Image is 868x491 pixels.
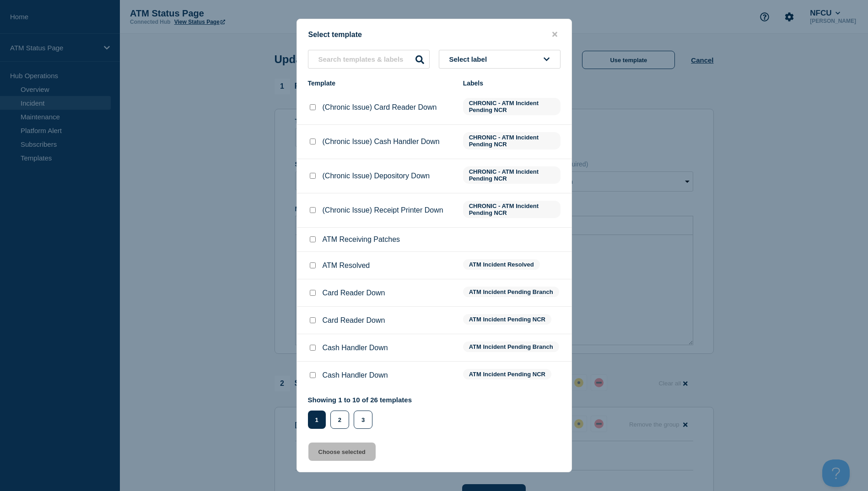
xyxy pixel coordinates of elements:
[323,138,440,146] p: (Chronic Issue) Cash Handler Down
[463,132,561,149] span: CHRONIC - ATM Incident Pending NCR
[463,98,561,115] span: CHRONIC - ATM Incident Pending NCR
[308,50,430,69] input: Search templates & labels
[463,166,561,184] span: CHRONIC - ATM Incident Pending NCR
[310,290,316,296] input: Card Reader Down checkbox
[323,344,388,352] p: Cash Handler Down
[323,206,443,214] p: (Chronic Issue) Receipt Printer Down
[310,236,316,242] input: ATM Receiving Patches checkbox
[310,372,316,378] input: Cash Handler Down checkbox
[308,396,412,404] p: Showing 1 to 10 of 26 templates
[297,30,571,39] div: Select template
[323,172,430,180] p: (Chronic Issue) Depository Down
[310,207,316,213] input: (Chronic Issue) Receipt Printer Down checkbox
[463,259,540,270] span: ATM Incident Resolved
[323,235,400,244] p: ATM Receiving Patches
[463,80,561,87] div: Labels
[323,371,388,379] p: Cash Handler Down
[308,411,326,429] button: 1
[354,411,372,429] button: 3
[323,262,370,270] p: ATM Resolved
[310,317,316,323] input: Card Reader Down checkbox
[308,443,376,461] button: Choose selected
[323,316,385,325] p: Card Reader Down
[449,55,491,63] span: Select label
[310,173,316,179] input: (Chronic Issue) Depository Down checkbox
[463,369,551,379] span: ATM Incident Pending NCR
[463,314,551,325] span: ATM Incident Pending NCR
[323,289,385,297] p: Card Reader Down
[310,262,316,268] input: ATM Resolved checkbox
[463,287,559,297] span: ATM Incident Pending Branch
[323,103,437,112] p: (Chronic Issue) Card Reader Down
[310,345,316,351] input: Cash Handler Down checkbox
[463,342,559,352] span: ATM Incident Pending Branch
[310,139,316,144] input: (Chronic Issue) Cash Handler Down checkbox
[308,80,454,87] div: Template
[310,104,316,110] input: (Chronic Issue) Card Reader Down checkbox
[550,30,560,39] button: close button
[330,411,349,429] button: 2
[463,201,561,218] span: CHRONIC - ATM Incident Pending NCR
[439,50,561,69] button: Select label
